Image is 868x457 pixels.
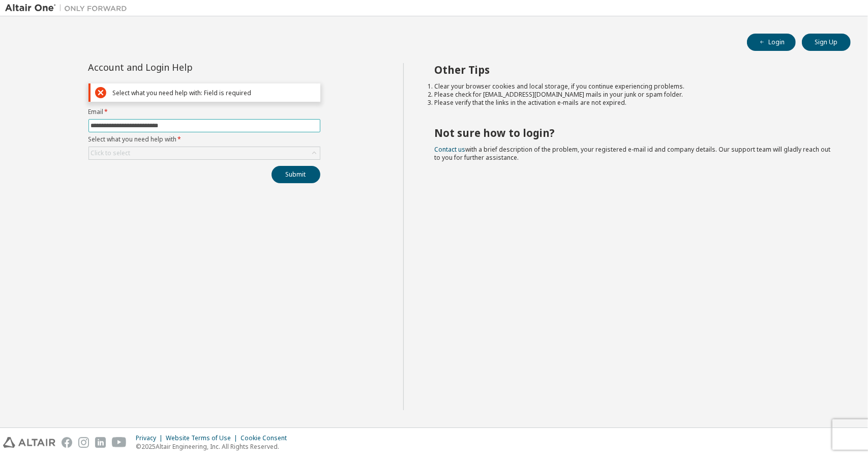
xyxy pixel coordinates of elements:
[434,63,832,76] h2: Other Tips
[3,437,55,448] img: altair_logo.svg
[88,135,320,144] label: Select what you need help with
[88,63,274,71] div: Account and Login Help
[747,34,796,51] button: Login
[112,437,127,448] img: youtube.svg
[89,147,320,159] div: Click to select
[78,437,89,448] img: instagram.svg
[434,91,832,99] li: Please check for [EMAIL_ADDRESS][DOMAIN_NAME] mails in your junk or spam folder.
[241,434,293,442] div: Cookie Consent
[272,166,320,183] button: Submit
[95,437,106,448] img: linkedin.svg
[802,34,851,51] button: Sign Up
[112,89,316,97] div: Select what you need help with: Field is required
[136,434,166,442] div: Privacy
[166,434,241,442] div: Website Terms of Use
[434,145,465,154] a: Contact us
[434,99,832,107] li: Please verify that the links in the activation e-mails are not expired.
[91,149,131,157] div: Click to select
[434,126,832,139] h2: Not sure how to login?
[434,82,832,91] li: Clear your browser cookies and local storage, if you continue experiencing problems.
[62,437,72,448] img: facebook.svg
[5,3,132,13] img: Altair One
[136,442,293,451] p: © 2025 Altair Engineering, Inc. All Rights Reserved.
[434,145,830,162] span: with a brief description of the problem, your registered e-mail id and company details. Our suppo...
[88,108,320,116] label: Email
